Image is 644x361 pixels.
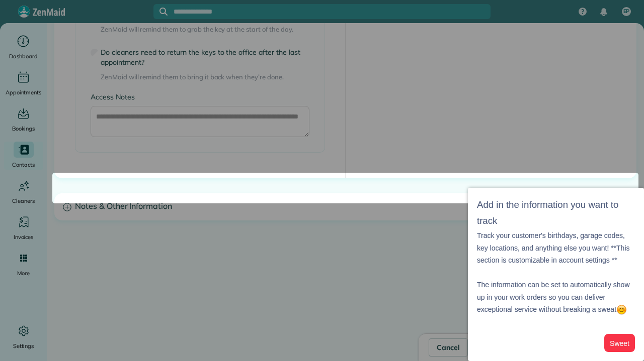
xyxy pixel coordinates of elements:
h3: Add in the information you want to track [477,197,635,229]
div: Add in the information you want to trackTrack your customer&amp;#39;s birthdays, garage codes, ke... [468,188,644,361]
p: Track your customer's birthdays, garage codes, key locations, and anything else you want! **This ... [477,229,635,267]
button: Sweet [604,334,635,352]
img: :blush: [616,304,627,315]
a: Notes & Other Information [55,194,636,219]
p: The information can be set to automatically show up in your work orders so you can deliver except... [477,267,635,316]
